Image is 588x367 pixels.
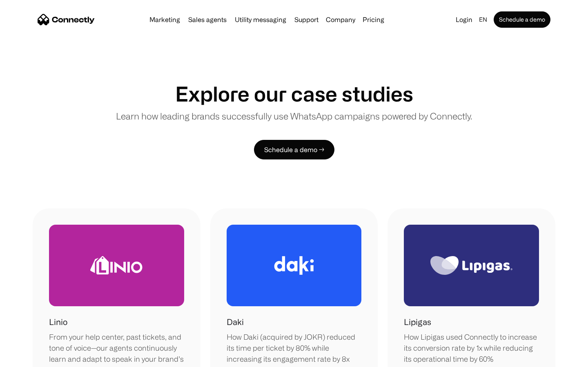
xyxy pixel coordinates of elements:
[16,353,49,364] ul: Language list
[404,316,431,328] h1: Lipigas
[274,256,314,275] img: Daki Logo
[146,16,183,23] a: Marketing
[479,14,487,25] div: en
[232,16,290,23] a: Utility messaging
[452,14,476,25] a: Login
[326,14,355,25] div: Company
[254,140,334,159] a: Schedule a demo →
[359,16,388,23] a: Pricing
[8,352,49,364] aside: Language selected: English
[404,332,539,365] div: How Lipigas used Connectly to increase its conversion rate by 1x while reducing its operational t...
[90,256,143,274] img: Linio Logo
[49,316,67,328] h1: Linio
[291,16,322,23] a: Support
[185,16,230,23] a: Sales agents
[175,82,413,106] h1: Explore our case studies
[494,11,550,28] a: Schedule a demo
[227,316,244,328] h1: Daki
[116,109,472,123] p: Learn how leading brands successfully use WhatsApp campaigns powered by Connectly.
